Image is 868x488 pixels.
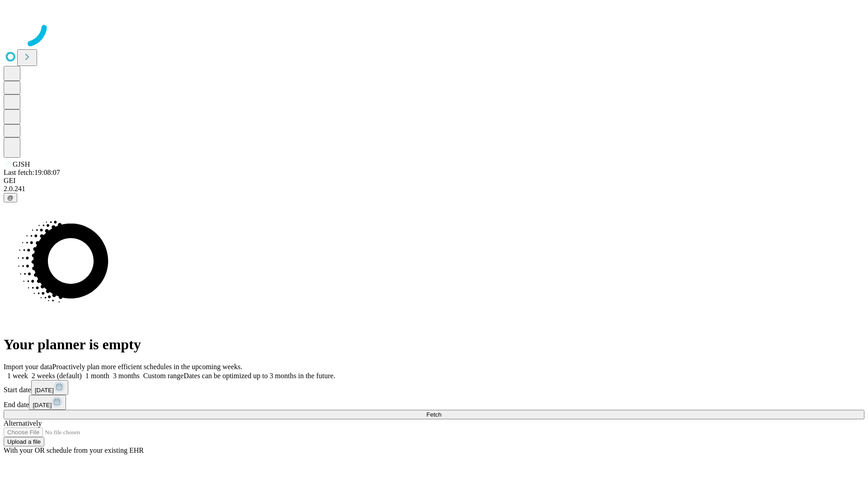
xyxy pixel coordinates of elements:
[143,372,184,380] span: Custom range
[4,410,864,419] button: Fetch
[4,395,864,410] div: End date
[4,437,44,446] button: Upload a file
[31,380,68,395] button: [DATE]
[13,160,30,168] span: GJSH
[4,185,864,193] div: 2.0.241
[4,177,864,185] div: GEI
[426,411,441,418] span: Fetch
[184,372,335,380] span: Dates can be optimized up to 3 months in the future.
[4,446,144,454] span: With your OR schedule from your existing EHR
[7,194,14,201] span: @
[4,336,864,353] h1: Your planner is empty
[7,372,28,380] span: 1 week
[4,380,864,395] div: Start date
[85,372,109,380] span: 1 month
[4,193,17,202] button: @
[4,169,60,176] span: Last fetch: 19:08:07
[4,419,42,427] span: Alternatively
[33,402,52,408] span: [DATE]
[52,363,242,371] span: Proactively plan more efficient schedules in the upcoming weeks.
[29,395,66,410] button: [DATE]
[113,372,140,380] span: 3 months
[32,372,82,380] span: 2 weeks (default)
[35,387,54,394] span: [DATE]
[4,363,52,371] span: Import your data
